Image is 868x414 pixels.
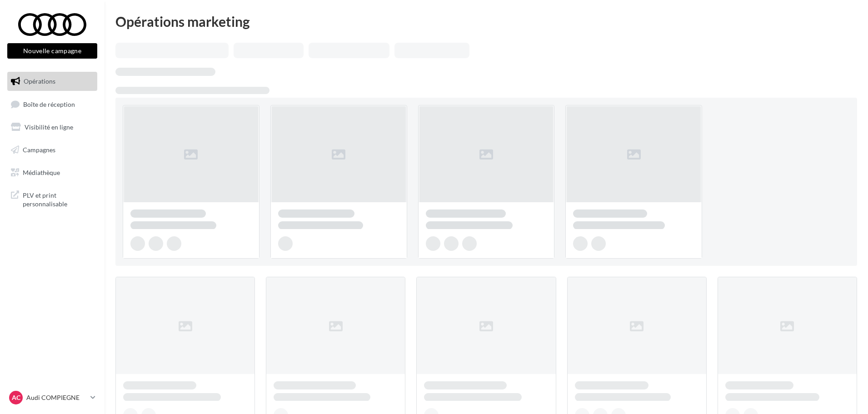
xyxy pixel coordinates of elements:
[23,146,55,154] span: Campagnes
[5,118,99,137] a: Visibilité en ligne
[25,123,73,131] span: Visibilité en ligne
[24,77,55,85] span: Opérations
[7,389,97,406] a: AC Audi COMPIEGNE
[5,72,99,91] a: Opérations
[23,189,94,209] span: PLV et print personnalisable
[7,43,97,59] button: Nouvelle campagne
[23,100,75,108] span: Boîte de réception
[5,185,99,212] a: PLV et print personnalisable
[115,15,857,28] div: Opérations marketing
[5,95,99,114] a: Boîte de réception
[26,393,87,402] p: Audi COMPIEGNE
[23,168,60,176] span: Médiathèque
[5,163,99,182] a: Médiathèque
[5,140,99,160] a: Campagnes
[12,393,20,402] span: AC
